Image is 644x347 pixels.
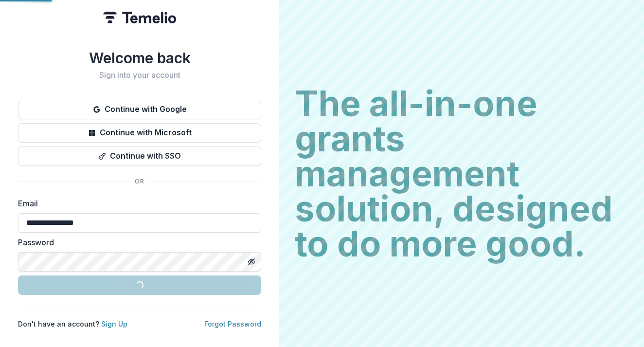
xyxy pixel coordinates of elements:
h2: Sign into your account [18,71,261,80]
h1: Welcome back [18,49,261,67]
button: Toggle password visibility [244,254,259,270]
button: Continue with Google [18,100,261,119]
label: Password [18,237,255,248]
label: Email [18,198,255,209]
img: Temelio [103,12,176,23]
button: Continue with SSO [18,146,261,166]
a: Sign Up [101,320,127,328]
p: Don't have an account? [18,319,127,329]
button: Continue with Microsoft [18,123,261,143]
a: Forgot Password [204,320,261,328]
